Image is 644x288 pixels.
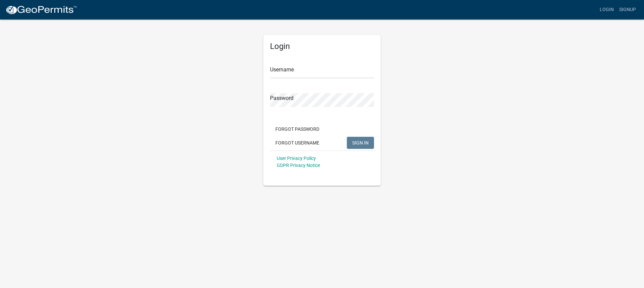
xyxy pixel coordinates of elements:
[270,137,325,149] button: Forgot Username
[597,3,616,16] a: Login
[347,137,374,149] button: SIGN IN
[277,156,316,161] a: User Privacy Policy
[352,140,369,145] span: SIGN IN
[270,123,325,135] button: Forgot Password
[616,3,639,16] a: Signup
[277,163,320,168] a: GDPR Privacy Notice
[270,42,374,51] h5: Login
